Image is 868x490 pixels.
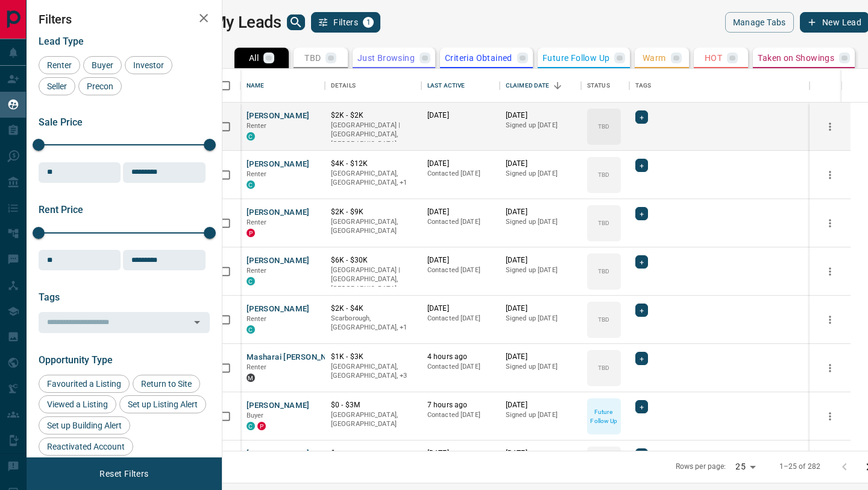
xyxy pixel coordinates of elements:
p: [DATE] [427,207,494,217]
p: $2K - $9K [331,207,415,217]
button: [PERSON_NAME] [247,255,310,267]
button: Sort [549,77,566,94]
div: + [635,255,648,269]
p: Signed up [DATE] [506,217,575,227]
button: Masharai [PERSON_NAME] [247,352,347,363]
div: + [635,448,648,462]
span: Sale Price [39,116,83,128]
p: West End, Midtown | Central, Toronto [331,362,415,381]
p: Toronto [331,169,415,188]
button: more [821,262,839,281]
span: Favourited a Listing [43,379,125,389]
p: [GEOGRAPHIC_DATA], [GEOGRAPHIC_DATA] [331,217,415,236]
p: 7 hours ago [427,400,494,410]
p: [DATE] [427,255,494,266]
h1: My Leads [212,13,281,32]
p: Contacted [DATE] [427,217,494,227]
span: Return to Site [137,379,196,389]
div: condos.ca [247,277,255,285]
p: [DATE] [506,304,575,314]
p: $6K - $30K [331,255,415,266]
button: [PERSON_NAME] [247,400,310,412]
p: Warm [643,54,666,62]
p: Just Browsing [357,54,415,62]
div: Tags [629,69,810,103]
span: + [640,208,644,220]
span: Renter [247,170,267,178]
p: [DATE] [506,110,575,121]
span: Renter [247,267,267,275]
div: + [635,110,648,124]
p: TBD [598,170,609,179]
p: TBD [598,267,609,276]
div: Status [587,69,610,103]
div: Name [247,69,265,103]
p: $4K - $12K [331,159,415,169]
p: [GEOGRAPHIC_DATA] | [GEOGRAPHIC_DATA], [GEOGRAPHIC_DATA] [331,266,415,294]
p: Rows per page: [676,462,726,472]
div: + [635,159,648,172]
p: 4 hours ago [427,352,494,362]
div: mrloft.ca [247,374,255,382]
p: Future Follow Up [588,407,620,425]
button: Reset Filters [92,463,156,484]
p: [DATE] [506,159,575,169]
div: + [635,207,648,220]
p: Signed up [DATE] [506,410,575,420]
span: + [640,256,644,268]
span: Reactivated Account [43,442,129,451]
button: Manage Tabs [725,12,794,33]
span: Buyer [247,412,264,419]
span: Seller [43,81,71,91]
button: search button [287,14,305,30]
p: TBD [598,315,609,324]
div: Seller [39,77,75,95]
div: Name [241,69,325,103]
p: [DATE] [506,352,575,362]
div: + [635,400,648,413]
div: Renter [39,56,80,74]
span: Renter [247,122,267,130]
button: Open [189,314,206,331]
p: [GEOGRAPHIC_DATA] | [GEOGRAPHIC_DATA], [GEOGRAPHIC_DATA] [331,121,415,149]
p: Contacted [DATE] [427,314,494,323]
p: 1–25 of 282 [779,462,820,472]
p: Signed up [DATE] [506,314,575,323]
div: Investor [125,56,172,74]
button: Filters1 [311,12,380,33]
p: TBD [598,218,609,227]
div: Last Active [421,69,500,103]
div: Return to Site [133,375,200,393]
p: $2K - $2K [331,110,415,121]
p: All [249,54,259,62]
div: condos.ca [247,132,255,141]
p: [GEOGRAPHIC_DATA], [GEOGRAPHIC_DATA] [331,410,415,429]
p: Signed up [DATE] [506,362,575,372]
span: + [640,159,644,171]
p: $--- [331,448,415,459]
p: Contacted [DATE] [427,410,494,420]
button: [PERSON_NAME] [247,448,310,460]
div: condos.ca [247,325,255,334]
p: $2K - $4K [331,304,415,314]
div: Claimed Date [500,69,581,103]
div: property.ca [257,422,266,430]
div: Set up Listing Alert [119,395,206,413]
div: + [635,304,648,317]
div: Viewed a Listing [39,395,116,413]
div: Last Active [427,69,465,103]
p: Future Follow Up [542,54,609,62]
div: Claimed Date [506,69,550,103]
p: Contacted [DATE] [427,266,494,275]
button: [PERSON_NAME] [247,207,310,218]
span: + [640,449,644,461]
span: + [640,304,644,316]
div: Details [331,69,356,103]
div: Favourited a Listing [39,375,130,393]
p: Taken on Showings [758,54,834,62]
span: + [640,352,644,364]
button: more [821,359,839,377]
span: Opportunity Type [39,354,113,366]
button: more [821,407,839,425]
p: Criteria Obtained [445,54,512,62]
